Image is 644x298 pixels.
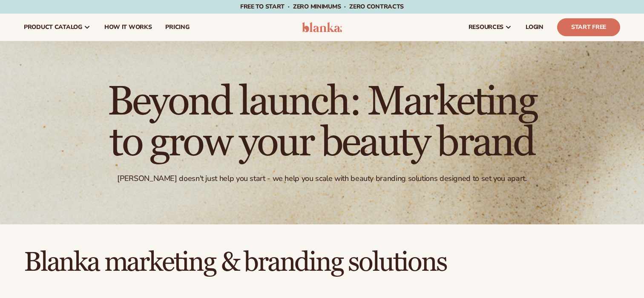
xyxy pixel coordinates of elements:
span: resources [469,24,503,31]
img: logo [302,22,342,32]
a: How It Works [98,14,159,41]
span: pricing [165,24,189,31]
div: [PERSON_NAME] doesn't just help you start - we help you scale with beauty branding solutions desi... [117,174,526,183]
span: LOGIN [526,24,543,31]
a: Start Free [557,18,620,36]
a: resources [462,14,519,41]
span: How It Works [104,24,152,31]
h1: Beyond launch: Marketing to grow your beauty brand [88,82,556,163]
a: LOGIN [519,14,550,41]
span: product catalog [24,24,82,31]
a: pricing [158,14,196,41]
a: product catalog [17,14,98,41]
span: Free to start · ZERO minimums · ZERO contracts [240,3,404,11]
